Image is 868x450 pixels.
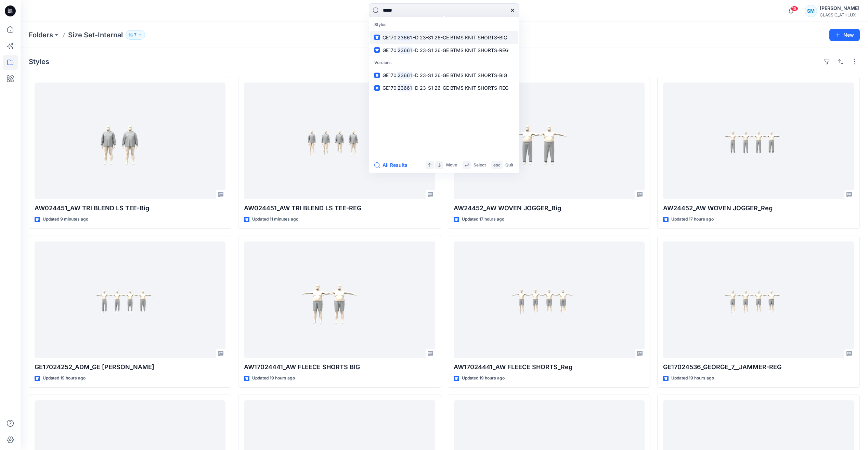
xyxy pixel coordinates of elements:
p: Quit [505,162,513,169]
mark: 23661 [397,46,413,54]
h4: Styles [29,58,49,66]
p: GE17024252_ADM_GE [PERSON_NAME] [35,362,225,372]
a: GE17024252_ADM_GE TERRY JOGGER [35,241,225,358]
span: GE170 [383,35,397,40]
a: AW17024441_AW FLEECE SHORTS_Reg [454,241,645,358]
p: Versions [370,57,518,69]
p: GE17024536_GEORGE_7__JAMMER-REG [663,362,854,372]
div: SM [805,5,817,17]
a: GE17023661-D 23-S1 26-GE BTMS KNIT SHORTS-BIG [370,31,518,44]
a: AW17024441_AW FLEECE SHORTS BIG [244,241,435,358]
div: CLASSIC_ATHLUX [820,12,859,17]
p: Styles [370,18,518,31]
p: Updated 9 minutes ago [43,216,88,223]
p: Select [474,162,486,169]
a: AW24452_AW WOVEN JOGGER_Reg [663,83,854,199]
button: All Results [374,161,412,169]
p: esc [493,162,501,169]
p: AW24452_AW WOVEN JOGGER_Big [454,203,645,213]
span: 15 [791,6,798,11]
span: -D 23-S1 26-GE BTMS KNIT SHORTS-REG [413,47,508,53]
p: Updated 19 hours ago [252,375,295,382]
p: AW24452_AW WOVEN JOGGER_Reg [663,203,854,213]
a: AW24452_AW WOVEN JOGGER_Big [454,83,645,199]
p: 7 [134,31,137,39]
p: AW17024441_AW FLEECE SHORTS_Reg [454,362,645,372]
p: Updated 17 hours ago [462,216,504,223]
div: [PERSON_NAME] [820,4,859,12]
span: GE170 [383,85,397,91]
span: -D 23-S1 26-GE BTMS KNIT SHORTS-BIG [413,72,507,78]
p: Move [446,162,457,169]
a: AW024451_AW TRI BLEND LS TEE-Big [35,83,225,199]
a: GE17023661-D 23-S1 26-GE BTMS KNIT SHORTS-REG [370,82,518,94]
a: GE17024536_GEORGE_7__JAMMER-REG [663,241,854,358]
p: AW17024441_AW FLEECE SHORTS BIG [244,362,435,372]
mark: 23661 [397,71,413,79]
mark: 23661 [397,34,413,41]
a: AW024451_AW TRI BLEND LS TEE-REG [244,83,435,199]
button: New [829,29,860,41]
p: AW024451_AW TRI BLEND LS TEE-Big [35,203,225,213]
a: GE17023661-D 23-S1 26-GE BTMS KNIT SHORTS-REG [370,44,518,57]
p: Updated 19 hours ago [462,375,505,382]
span: GE170 [383,47,397,53]
span: -D 23-S1 26-GE BTMS KNIT SHORTS-REG [413,85,508,91]
button: 7 [126,30,145,40]
p: Updated 11 minutes ago [252,216,298,223]
a: Folders [29,30,53,40]
span: -D 23-S1 26-GE BTMS KNIT SHORTS-BIG [413,35,507,40]
a: GE17023661-D 23-S1 26-GE BTMS KNIT SHORTS-BIG [370,69,518,82]
p: Updated 17 hours ago [671,216,714,223]
p: Updated 19 hours ago [43,375,86,382]
span: GE170 [383,72,397,78]
p: AW024451_AW TRI BLEND LS TEE-REG [244,203,435,213]
mark: 23661 [397,84,413,92]
p: Size Set-Internal [68,30,123,40]
p: Updated 19 hours ago [671,375,714,382]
